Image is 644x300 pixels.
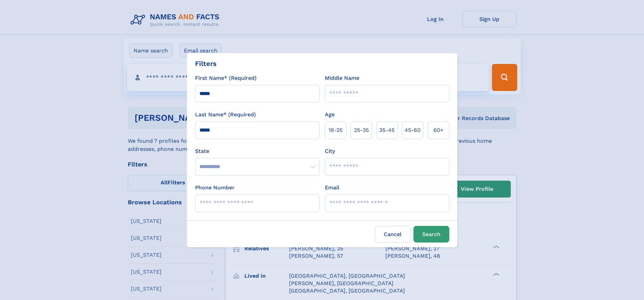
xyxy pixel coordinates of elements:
span: 45‑60 [405,126,421,134]
label: Last Name* (Required) [195,111,256,119]
label: Cancel [375,226,411,243]
span: 18‑25 [329,126,342,134]
label: Age [325,111,335,119]
label: Middle Name [325,74,359,82]
button: Search [413,226,449,243]
label: Email [325,184,339,192]
span: 25‑35 [354,126,369,134]
label: State [195,147,319,155]
label: First Name* (Required) [195,74,257,82]
span: 35‑45 [379,126,395,134]
label: City [325,147,335,155]
label: Phone Number [195,184,235,192]
div: Filters [195,59,217,69]
span: 60+ [433,126,444,134]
